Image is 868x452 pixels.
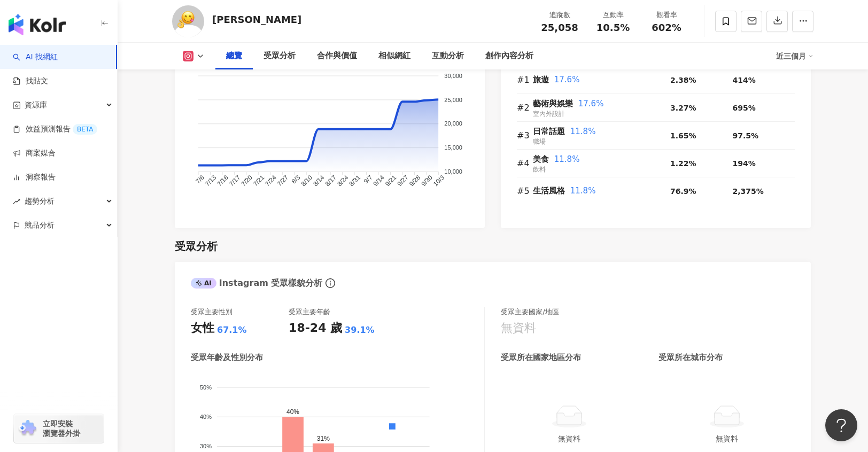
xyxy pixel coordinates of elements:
span: 資源庫 [25,93,47,117]
tspan: 40% [200,414,212,420]
tspan: 8/10 [300,174,314,188]
tspan: 9/14 [372,174,386,188]
tspan: 8/31 [348,174,362,188]
tspan: 8/24 [336,174,350,188]
tspan: 7/16 [215,174,230,188]
span: 美食 [533,154,549,164]
div: 受眾年齡及性別分布 [191,352,263,363]
span: 25,058 [541,22,578,33]
tspan: 7/13 [204,174,218,188]
tspan: 8/14 [312,174,326,188]
tspan: 9/28 [408,174,422,188]
tspan: 9/27 [396,174,410,188]
div: 67.1% [217,324,247,336]
tspan: 15,000 [444,145,462,151]
span: rise [13,198,20,205]
div: 受眾分析 [175,239,218,254]
tspan: 8/3 [290,174,302,185]
div: 無資料 [663,433,790,445]
tspan: 20,000 [444,121,462,127]
div: 無資料 [501,320,536,337]
tspan: 7/21 [252,174,266,188]
span: 生活風格 [533,186,565,196]
span: 414% [733,76,756,84]
tspan: 8/17 [324,174,338,188]
span: 趨勢分析 [25,189,55,213]
tspan: 30,000 [444,73,462,79]
iframe: Help Scout Beacon - Open [825,409,857,441]
a: chrome extension立即安裝 瀏覽器外掛 [14,414,104,443]
tspan: 7/20 [239,174,254,188]
div: 受眾分析 [263,50,296,63]
div: 女性 [191,320,214,337]
div: 18-24 歲 [289,320,342,337]
tspan: 30% [200,443,212,450]
div: Instagram 受眾樣貌分析 [191,277,322,289]
span: 2.38% [670,76,696,84]
tspan: 7/27 [276,174,290,188]
span: info-circle [324,277,337,290]
div: [PERSON_NAME] [212,13,301,26]
tspan: 25,000 [444,97,462,103]
span: 3.27% [670,104,696,112]
div: 近三個月 [776,48,813,65]
span: 97.5% [733,131,759,140]
span: 2,375% [733,187,764,196]
span: 旅遊 [533,75,549,84]
span: 11.8% [554,154,580,164]
div: 相似網紅 [378,50,410,63]
div: 無資料 [505,433,633,445]
tspan: 7/17 [228,174,242,188]
div: 總覽 [226,50,242,63]
tspan: 9/30 [420,174,434,188]
span: 職場 [533,138,546,145]
a: 商案媒合 [13,148,56,159]
div: 受眾主要國家/地區 [501,307,559,317]
div: #3 [517,129,533,142]
img: KOL Avatar [172,5,204,37]
span: 11.8% [570,186,596,196]
div: 受眾主要年齡 [289,307,330,317]
span: 695% [733,104,756,112]
div: 受眾所在城市分布 [658,352,723,363]
span: 11.8% [570,127,596,136]
div: #2 [517,101,533,114]
div: 追蹤數 [539,10,580,20]
tspan: 50% [200,384,212,391]
div: 創作內容分析 [485,50,533,63]
span: 藝術與娛樂 [533,99,573,108]
tspan: 7/24 [263,174,278,188]
div: AI [191,278,216,289]
div: 互動分析 [432,50,464,63]
a: 找貼文 [13,76,48,87]
tspan: 9/7 [362,174,374,185]
a: searchAI 找網紅 [13,52,58,63]
a: 效益預測報告BETA [13,124,97,135]
div: #1 [517,73,533,87]
span: 76.9% [670,187,696,196]
div: 觀看率 [646,10,687,20]
div: 39.1% [345,324,375,336]
span: 194% [733,159,756,168]
span: 1.65% [670,131,696,140]
span: 602% [652,22,681,33]
div: 合作與價值 [317,50,357,63]
span: 競品分析 [25,213,55,237]
span: 17.6% [554,75,580,84]
div: #4 [517,157,533,170]
tspan: 10/3 [432,174,446,188]
span: 1.22% [670,159,696,168]
tspan: 10,000 [444,169,462,175]
div: #5 [517,184,533,198]
a: 洞察報告 [13,172,56,183]
div: 受眾所在國家地區分布 [501,352,581,363]
img: logo [9,14,66,35]
tspan: 7/6 [194,174,206,185]
span: 17.6% [578,99,604,108]
img: chrome extension [17,420,38,437]
tspan: 9/21 [384,174,398,188]
span: 飲料 [533,166,546,173]
div: 受眾主要性別 [191,307,232,317]
span: 室內外設計 [533,110,565,118]
div: 互動率 [593,10,633,20]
